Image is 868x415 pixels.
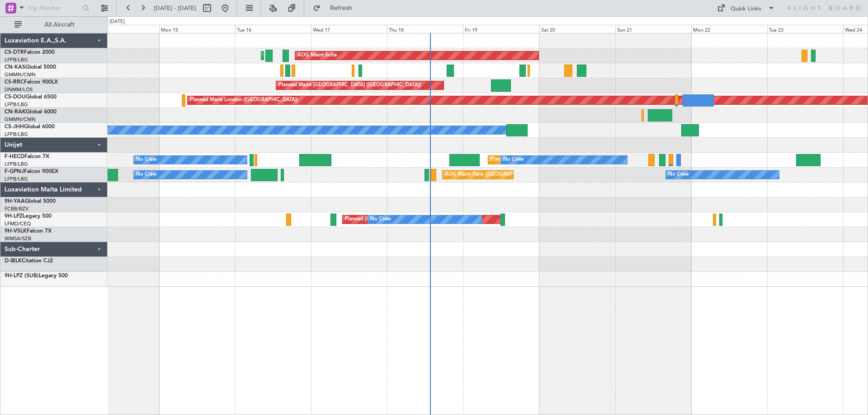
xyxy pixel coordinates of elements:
div: Sun 21 [615,25,691,33]
div: No Crew [136,168,157,182]
a: LFPB/LBG [5,161,28,168]
div: No Crew [668,168,689,182]
a: WMSA/SZB [5,235,31,242]
div: No Crew [503,153,524,167]
span: CS-RRC [5,79,24,85]
button: Quick Links [712,1,779,15]
span: 9H-YAA [5,199,25,204]
a: F-GPNJFalcon 900EX [5,169,58,174]
div: Sun 14 [83,25,159,33]
div: Planned Maint [GEOGRAPHIC_DATA] ([GEOGRAPHIC_DATA]) [491,153,633,167]
a: FCBB/BZV [5,205,28,212]
input: Trip Number [28,1,80,15]
span: CS-DTR [5,50,24,55]
a: GMMN/CMN [5,116,36,123]
span: F-HECD [5,154,24,159]
div: Wed 17 [311,25,387,33]
div: Sat 20 [539,25,615,33]
a: LFPB/LBG [5,131,28,138]
span: CN-RAK [5,109,26,115]
div: Planned Maint [GEOGRAPHIC_DATA] ([GEOGRAPHIC_DATA]) [278,79,421,92]
a: CN-KASGlobal 5000 [5,65,56,70]
div: Planned [GEOGRAPHIC_DATA] ([GEOGRAPHIC_DATA]) [345,213,473,226]
div: AOG Maint Paris ([GEOGRAPHIC_DATA]) [445,168,540,182]
div: No Crew [136,153,157,167]
a: D-IBLKCitation CJ2 [5,258,53,264]
div: [DATE] [109,18,125,26]
div: Mon 15 [159,25,235,33]
span: [DATE] - [DATE] [154,4,196,12]
div: Mon 22 [691,25,767,33]
a: LFPB/LBG [5,176,28,182]
a: 9H-VSLKFalcon 7X [5,228,52,234]
button: Refresh [309,1,363,15]
div: Tue 23 [767,25,843,33]
div: Tue 16 [235,25,311,33]
div: AOG Maint Sofia [297,49,337,62]
a: DNMM/LOS [5,86,33,93]
span: 9H-VSLK [5,228,27,234]
span: 9H-LPZ (SUB) [5,273,39,279]
span: 9H-LPZ [5,214,23,219]
button: All Aircraft [10,18,98,32]
div: No Crew [370,213,391,226]
a: 9H-LPZLegacy 500 [5,214,52,219]
span: All Aircraft [24,22,95,28]
div: Quick Links [731,5,761,14]
span: Refresh [322,5,360,11]
a: LFMD/CEQ [5,220,31,227]
a: 9H-YAAGlobal 5000 [5,199,56,204]
div: Planned Maint London ([GEOGRAPHIC_DATA]) [190,93,298,107]
a: F-HECDFalcon 7X [5,154,49,159]
span: CS-JHH [5,124,24,130]
a: LFPB/LBG [5,101,28,108]
span: CN-KAS [5,65,25,70]
a: 9H-LPZ (SUB)Legacy 500 [5,273,68,279]
a: CN-RAKGlobal 6000 [5,109,57,115]
a: CS-RRCFalcon 900LX [5,79,58,85]
a: CS-DTRFalcon 2000 [5,50,55,55]
div: Fri 19 [463,25,539,33]
span: F-GPNJ [5,169,24,174]
span: D-IBLK [5,258,22,264]
a: GMMN/CMN [5,71,36,78]
a: CS-DOUGlobal 6500 [5,94,57,100]
span: CS-DOU [5,94,26,100]
div: Planned Maint Sofia [264,49,310,62]
a: LFPB/LBG [5,56,28,63]
div: Thu 18 [387,25,463,33]
a: CS-JHHGlobal 6000 [5,124,55,130]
